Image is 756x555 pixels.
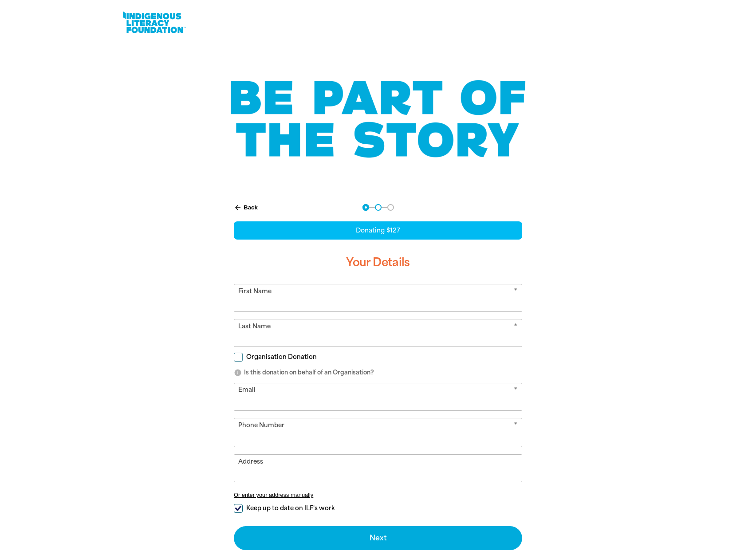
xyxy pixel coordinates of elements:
[514,421,517,432] i: Required
[387,204,394,211] button: Navigate to step 3 of 3 to enter your payment details
[230,200,261,215] button: Back
[234,368,522,377] p: Is this donation on behalf of an Organisation?
[375,204,382,211] button: Navigate to step 2 of 3 to enter your details
[234,526,522,550] button: Next
[246,353,317,361] span: Organisation Donation
[234,248,522,277] h3: Your Details
[246,504,335,512] span: Keep up to date on ILF's work
[234,353,243,362] input: Organisation Donation
[234,492,522,498] button: Or enter your address manually
[234,204,242,212] i: arrow_back
[223,63,533,176] img: Be part of the story
[234,504,243,513] input: Keep up to date on ILF's work
[234,221,522,240] div: Donating $127
[234,369,242,377] i: info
